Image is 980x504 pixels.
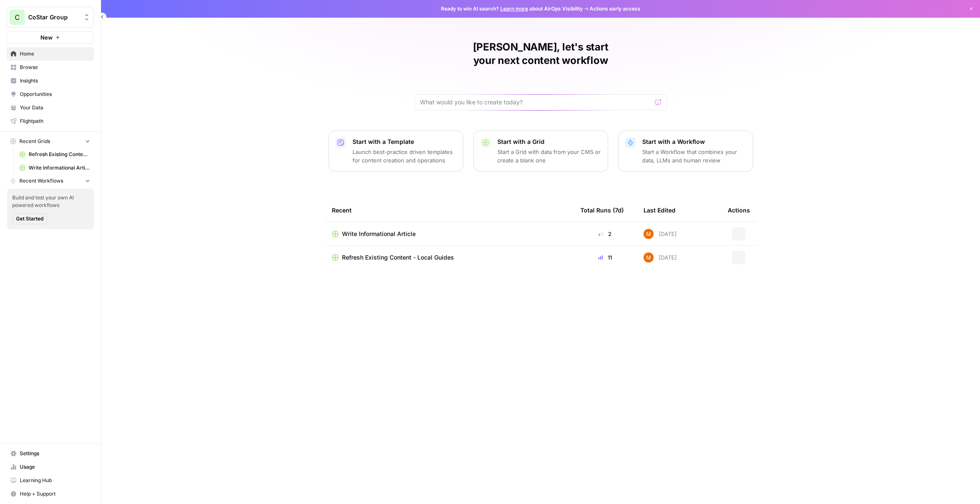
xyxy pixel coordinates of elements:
[497,138,601,146] p: Start with a Grid
[7,487,94,501] button: Help + Support
[29,151,90,158] span: Refresh Existing Content - Local Guides
[580,199,624,222] div: Total Runs (7d)
[328,130,463,172] button: Start with a TemplateLaunch best-practice driven templates for content creation and operations
[352,138,456,146] p: Start with a Template
[29,164,90,172] span: Write Informational Article
[441,5,583,13] span: Ready to win AI search? about AirOps Visibility
[414,40,667,67] h1: [PERSON_NAME], let's start your next content workflow
[420,98,652,106] input: What would you like to create today?
[728,199,750,222] div: Actions
[20,450,90,457] span: Settings
[19,138,50,145] span: Recent Grids
[332,253,567,262] a: Refresh Existing Content - Local Guides
[7,114,94,128] a: Flightpath
[16,215,43,223] span: Get Started
[7,175,94,187] button: Recent Workflows
[20,117,90,125] span: Flightpath
[642,138,746,146] p: Start with a Workflow
[20,77,90,85] span: Insights
[497,148,601,164] p: Start a Grid with data from your CMS or create a blank one
[15,12,20,22] span: C
[7,61,94,74] a: Browse
[40,33,53,42] span: New
[644,252,654,263] img: 4suam345j4k4ehuf80j2ussc8x0k
[644,199,676,222] div: Last Edited
[644,229,654,239] img: 4suam345j4k4ehuf80j2ussc8x0k
[19,177,63,185] span: Recent Workflows
[7,31,94,44] button: New
[473,130,608,172] button: Start with a GridStart a Grid with data from your CMS or create a blank one
[12,213,47,224] button: Get Started
[7,447,94,460] a: Settings
[644,229,677,239] div: [DATE]
[352,148,456,164] p: Launch best-practice driven templates for content creation and operations
[342,230,416,238] span: Write Informational Article
[7,88,94,101] a: Opportunities
[20,50,90,58] span: Home
[16,161,94,175] a: Write Informational Article
[642,148,746,164] p: Start a Workflow that combines your data, LLMs and human review
[28,13,79,21] span: CoStar Group
[332,230,567,238] a: Write Informational Article
[7,460,94,474] a: Usage
[332,199,567,222] div: Recent
[7,135,94,148] button: Recent Grids
[644,252,677,263] div: [DATE]
[12,194,89,209] span: Build and test your own AI powered workflows
[500,5,528,12] a: Learn more
[342,253,454,262] span: Refresh Existing Content - Local Guides
[7,474,94,487] a: Learning Hub
[7,47,94,61] a: Home
[590,5,641,13] span: Actions early access
[20,463,90,471] span: Usage
[580,230,630,238] div: 2
[20,490,90,498] span: Help + Support
[7,74,94,88] a: Insights
[20,104,90,111] span: Your Data
[16,148,94,161] a: Refresh Existing Content - Local Guides
[20,90,90,98] span: Opportunities
[7,101,94,114] a: Your Data
[618,130,753,172] button: Start with a WorkflowStart a Workflow that combines your data, LLMs and human review
[7,7,94,28] button: Workspace: CoStar Group
[20,64,90,71] span: Browse
[580,253,630,262] div: 11
[20,477,90,484] span: Learning Hub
